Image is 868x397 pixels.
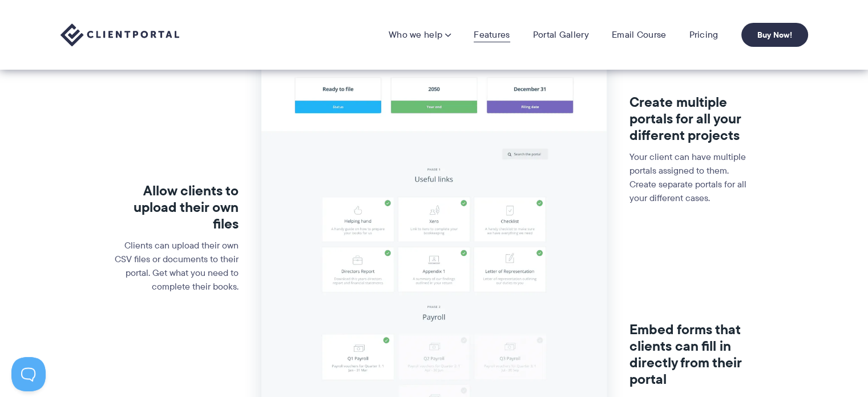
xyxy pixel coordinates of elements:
a: Who we help [389,29,451,41]
a: Pricing [689,29,718,41]
a: Buy Now! [741,23,808,47]
p: Your client can have multiple portals assigned to them. Create separate portals for all your diff... [629,150,754,205]
a: Email Course [612,29,667,41]
h3: Allow clients to upload their own files [114,183,239,232]
p: Clients can upload their own CSV files or documents to their portal. Get what you need to complet... [114,239,239,294]
h3: Embed forms that clients can fill in directly from their portal [629,322,754,387]
iframe: Toggle Customer Support [11,357,46,391]
a: Features [474,29,510,41]
a: Portal Gallery [533,29,589,41]
h3: Create multiple portals for all your different projects [629,94,754,143]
